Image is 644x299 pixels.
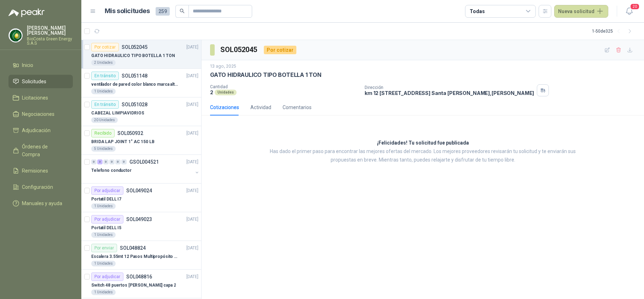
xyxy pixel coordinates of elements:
span: Inicio [22,61,33,69]
div: 1 Unidades [91,261,116,266]
a: RecibidoSOL050932[DATE] BRIDA LAP JOINT 1" AC 150 LB5 Unidades [81,126,201,155]
div: 2 Unidades [91,60,116,66]
div: 0 [103,159,109,164]
p: BioCosta Green Energy S.A.S [27,37,73,45]
a: Adjudicación [8,124,73,137]
button: Nueva solicitud [554,5,608,18]
a: Órdenes de Compra [8,140,73,161]
p: [DATE] [186,73,198,79]
p: Escalera 3.55mt 12 Pasos Multipropósito Aluminio 150kg [91,253,179,260]
a: Por enviarSOL048824[DATE] Escalera 3.55mt 12 Pasos Multipropósito Aluminio 150kg1 Unidades [81,241,201,270]
h3: ¡Felicidades! Tu solicitud fue publicada [377,139,469,147]
div: 20 Unidades [91,117,118,123]
div: Por enviar [91,244,117,252]
a: 0 3 0 0 0 0 GSOL004521[DATE] Telefono conductor [91,158,200,180]
div: 1 - 50 de 325 [592,26,636,37]
div: 1 Unidades [91,89,116,94]
a: Por cotizarSOL052045[DATE] GATO HIDRAULICO TIPO BOTELLA 1 TON2 Unidades [81,40,201,69]
p: SOL050932 [117,131,143,136]
span: 20 [630,3,640,10]
div: Cotizaciones [210,103,239,111]
p: 13 ago, 2025 [210,63,236,70]
span: Órdenes de Compra [22,143,66,158]
p: SOL048824 [120,246,146,250]
p: [DATE] [186,273,198,280]
div: 1 Unidades [91,203,116,209]
div: 0 [121,159,127,164]
p: ventilador de pared color blanco marca alteza [91,81,179,88]
p: SOL051028 [122,102,147,107]
a: Manuales y ayuda [8,197,73,210]
div: 1 Unidades [91,232,116,238]
p: Dirección [365,85,534,90]
div: Unidades [215,90,237,95]
div: 3 [97,159,103,164]
span: Negociaciones [22,110,54,118]
p: Cantidad [210,84,359,89]
div: 0 [91,159,97,164]
span: Remisiones [22,167,48,175]
div: 1 Unidades [91,289,116,295]
span: Solicitudes [22,78,46,85]
div: En tránsito [91,72,119,80]
p: GATO HIDRAULICO TIPO BOTELLA 1 TON [210,71,321,79]
p: SOL052045 [122,45,147,50]
p: Portatil DELL I7 [91,196,121,203]
a: Solicitudes [8,75,73,88]
a: En tránsitoSOL051148[DATE] ventilador de pared color blanco marca alteza1 Unidades [81,69,201,97]
div: Por adjudicar [91,272,123,281]
p: 2 [210,89,213,95]
img: Logo peakr [8,9,45,17]
p: Has dado el primer paso para encontrar las mejores ofertas del mercado. Los mejores proveedores r... [260,147,586,164]
span: 259 [156,7,170,16]
p: [DATE] [186,101,198,108]
p: SOL049023 [126,217,152,222]
p: [DATE] [186,245,198,252]
p: [DATE] [186,44,198,51]
p: [DATE] [186,130,198,137]
a: Remisiones [8,164,73,177]
p: CABEZAL LIMPIAVIDRIOS [91,110,144,117]
p: [DATE] [186,187,198,194]
p: BRIDA LAP JOINT 1" AC 150 LB [91,139,155,145]
a: Por adjudicarSOL048816[DATE] Switch 48 puertos [PERSON_NAME] capa 21 Unidades [81,270,201,298]
h1: Mis solicitudes [105,6,150,16]
p: Switch 48 puertos [PERSON_NAME] capa 2 [91,282,176,289]
a: En tránsitoSOL051028[DATE] CABEZAL LIMPIAVIDRIOS20 Unidades [81,97,201,126]
h3: SOL052045 [220,44,258,55]
div: Por adjudicar [91,186,123,195]
p: Portatil DELL I5 [91,225,121,231]
img: Company Logo [9,29,22,42]
span: Configuración [22,183,53,191]
a: Configuración [8,180,73,194]
div: Comentarios [283,103,312,111]
a: Por adjudicarSOL049024[DATE] Portatil DELL I71 Unidades [81,184,201,212]
div: 0 [109,159,115,164]
p: [DATE] [186,159,198,165]
div: Todas [470,7,485,15]
p: Telefono conductor [91,167,132,174]
p: [DATE] [186,216,198,223]
p: SOL049024 [126,188,152,193]
p: GSOL004521 [129,159,159,164]
p: SOL048816 [126,274,152,279]
div: Recibido [91,129,115,137]
span: Licitaciones [22,94,48,102]
button: 20 [623,5,636,18]
div: Por cotizar [264,46,296,54]
div: 0 [115,159,121,164]
div: En tránsito [91,100,119,109]
a: Licitaciones [8,91,73,105]
a: Negociaciones [8,107,73,121]
p: [PERSON_NAME] [PERSON_NAME] [27,26,73,35]
p: km 12 [STREET_ADDRESS] Santa [PERSON_NAME] , [PERSON_NAME] [365,90,534,96]
span: Manuales y ayuda [22,199,62,207]
p: SOL051148 [122,73,147,78]
div: Por cotizar [91,43,119,51]
a: Por adjudicarSOL049023[DATE] Portatil DELL I51 Unidades [81,212,201,241]
span: Adjudicación [22,126,51,134]
div: Actividad [250,103,271,111]
div: Por adjudicar [91,215,123,224]
p: GATO HIDRAULICO TIPO BOTELLA 1 TON [91,52,175,59]
div: 5 Unidades [91,146,116,152]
